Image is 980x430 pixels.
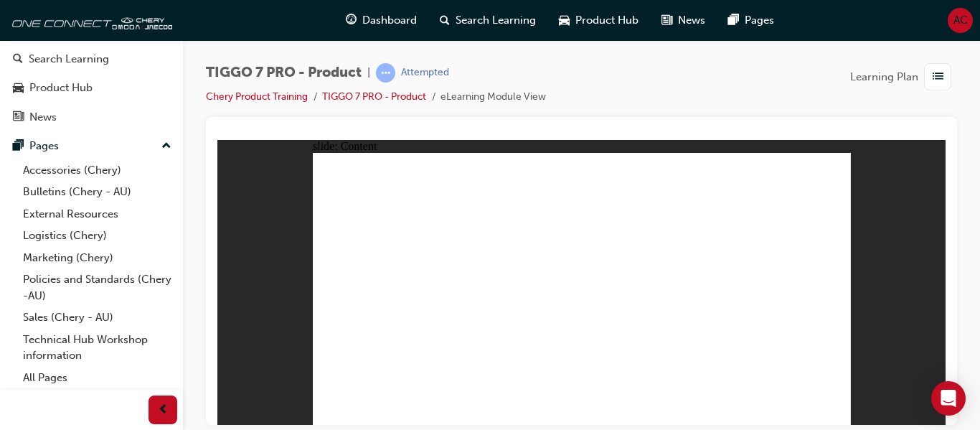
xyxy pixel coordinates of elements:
[850,69,918,85] span: Learning Plan
[931,381,966,416] div: Open Intercom Messenger
[559,11,570,29] span: car-icon
[17,159,177,182] a: Accessories (Chery)
[206,90,308,103] a: Chery Product Training
[440,11,450,29] span: search-icon
[29,80,93,96] div: Product Hub
[575,12,639,29] span: Product Hub
[13,82,24,95] span: car-icon
[376,63,395,83] span: learningRecordVerb_ATTEMPT-icon
[346,11,357,29] span: guage-icon
[17,225,177,247] a: Logistics (Chery)
[6,14,177,133] button: DashboardSearch LearningProduct HubNews
[933,68,943,86] span: list-icon
[547,6,650,35] a: car-iconProduct Hub
[17,268,177,307] a: Policies and Standards (Chery -AU)
[440,89,546,106] li: eLearning Module View
[334,6,428,35] a: guage-iconDashboard
[17,181,177,203] a: Bulletins (Chery - AU)
[401,66,449,80] div: Attempted
[206,65,362,81] span: TIGGO 7 PRO - Product
[6,104,177,131] a: News
[17,367,177,389] a: All Pages
[6,133,177,159] button: Pages
[158,401,169,419] span: prev-icon
[948,8,973,33] button: AC
[13,53,23,66] span: search-icon
[29,138,59,154] div: Pages
[6,75,177,101] a: Product Hub
[29,51,109,67] div: Search Learning
[717,6,786,35] a: pages-iconPages
[29,109,57,126] div: News
[17,203,177,225] a: External Resources
[161,137,171,156] span: up-icon
[322,90,426,103] a: TIGGO 7 PRO - Product
[745,12,774,29] span: Pages
[7,6,172,34] img: oneconnect
[6,46,177,73] a: Search Learning
[456,12,536,29] span: Search Learning
[13,111,24,124] span: news-icon
[17,307,177,329] a: Sales (Chery - AU)
[650,6,717,35] a: news-iconNews
[13,140,24,153] span: pages-icon
[17,247,177,269] a: Marketing (Chery)
[661,11,672,29] span: news-icon
[428,6,547,35] a: search-iconSearch Learning
[728,11,739,29] span: pages-icon
[362,12,417,29] span: Dashboard
[953,12,968,29] span: AC
[367,65,370,81] span: |
[17,329,177,367] a: Technical Hub Workshop information
[678,12,705,29] span: News
[850,63,957,90] button: Learning Plan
